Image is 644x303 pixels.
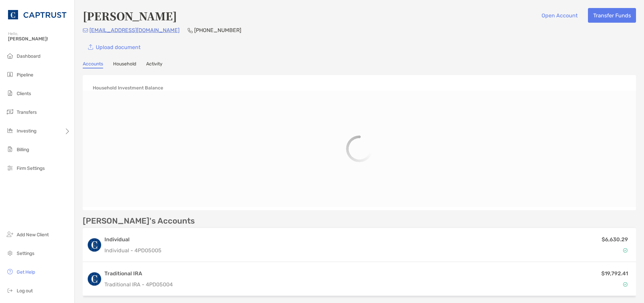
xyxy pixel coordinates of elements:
[104,270,173,278] h3: Traditional IRA
[6,126,14,134] img: investing icon
[83,61,103,68] a: Accounts
[601,269,628,278] p: $19,792.41
[17,147,29,153] span: Billing
[188,28,193,33] img: Phone Icon
[104,236,162,244] h3: Individual
[113,61,136,68] a: Household
[536,8,583,23] button: Open Account
[88,44,93,50] img: button icon
[6,268,14,276] img: get-help icon
[17,232,49,238] span: Add New Client
[83,40,145,54] a: Upload document
[6,164,14,172] img: firm-settings icon
[194,26,241,34] p: [PHONE_NUMBER]
[17,72,33,78] span: Pipeline
[88,272,101,286] img: logo account
[6,89,14,97] img: clients icon
[88,238,101,252] img: logo account
[83,8,177,23] h4: [PERSON_NAME]
[6,249,14,257] img: settings icon
[602,235,628,244] p: $6,630.29
[17,109,37,115] span: Transfers
[6,108,14,116] img: transfers icon
[17,91,31,96] span: Clients
[93,85,163,91] h4: Household Investment Balance
[17,166,45,171] span: Firm Settings
[17,128,36,134] span: Investing
[588,8,636,23] button: Transfer Funds
[6,230,14,238] img: add_new_client icon
[8,3,66,27] img: CAPTRUST Logo
[104,280,173,289] p: Traditional IRA - 4PD05004
[623,282,628,287] img: Account Status icon
[17,288,33,294] span: Log out
[8,36,70,42] span: [PERSON_NAME]!
[17,251,34,256] span: Settings
[83,28,88,32] img: Email Icon
[623,248,628,253] img: Account Status icon
[83,217,195,225] p: [PERSON_NAME]'s Accounts
[104,246,162,255] p: Individual - 4PD05005
[6,286,14,294] img: logout icon
[6,70,14,78] img: pipeline icon
[89,26,180,34] p: [EMAIL_ADDRESS][DOMAIN_NAME]
[146,61,163,68] a: Activity
[6,52,14,60] img: dashboard icon
[17,53,40,59] span: Dashboard
[17,269,35,275] span: Get Help
[6,145,14,153] img: billing icon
